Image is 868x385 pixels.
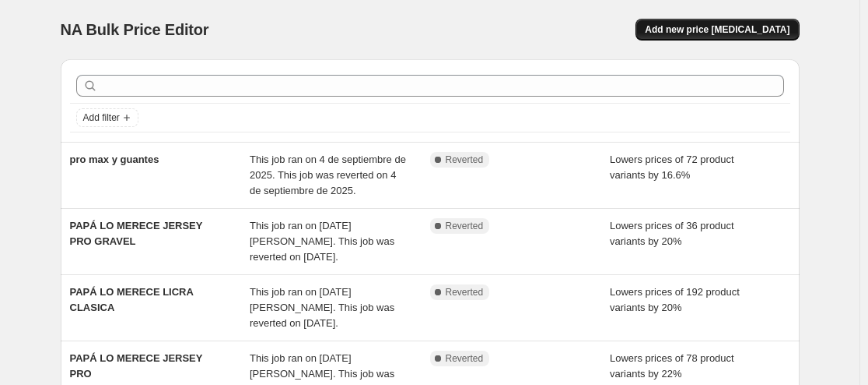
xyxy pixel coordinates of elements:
[250,286,394,329] span: This job ran on [DATE][PERSON_NAME]. This job was reverted on [DATE].
[70,220,203,247] span: PAPÁ LO MERECE JERSEY PRO GRAVEL
[446,154,484,166] span: Reverted
[250,220,394,263] span: This job ran on [DATE][PERSON_NAME]. This job was reverted on [DATE].
[83,111,120,124] span: Add filter
[70,154,159,165] span: pro max y guantes
[250,154,406,196] span: This job ran on 4 de septiembre de 2025. This job was reverted on 4 de septiembre de 2025.
[610,220,734,247] span: Lowers prices of 36 product variants by 20%
[76,108,138,127] button: Add filter
[446,286,484,298] span: Reverted
[610,154,734,181] span: Lowers prices of 72 product variants by 16.6%
[635,19,799,41] button: Add new price [MEDICAL_DATA]
[446,352,484,365] span: Reverted
[446,220,484,232] span: Reverted
[61,21,209,38] span: NA Bulk Price Editor
[70,286,194,313] span: PAPÁ LO MERECE LICRA CLASICA
[645,23,789,36] span: Add new price [MEDICAL_DATA]
[70,352,203,380] span: PAPÁ LO MERECE JERSEY PRO
[610,286,740,313] span: Lowers prices of 192 product variants by 20%
[610,352,734,380] span: Lowers prices of 78 product variants by 22%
